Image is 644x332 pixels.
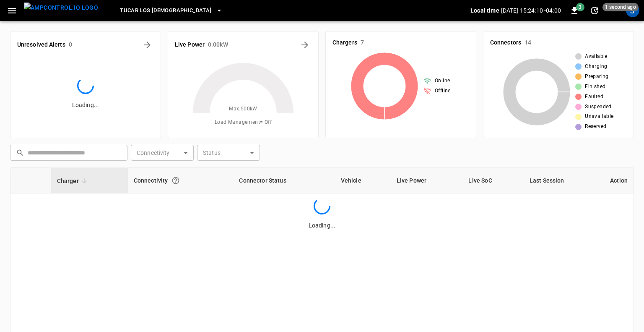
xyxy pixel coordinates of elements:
div: Connectivity [134,173,228,188]
th: Vehicle [335,168,391,193]
span: Loading... [72,102,99,108]
h6: Chargers [332,38,357,47]
h6: 14 [525,38,531,47]
span: 1 second ago [602,3,639,11]
h6: 0.00 kW [208,40,228,50]
th: Last Session [524,168,604,193]
h6: 7 [361,38,364,47]
p: Local time [470,6,499,15]
button: All Alerts [140,38,154,52]
img: ampcontrol.io logo [24,3,98,13]
button: Connection between the charger and our software. [168,173,183,188]
span: Charging [585,63,607,71]
span: 3 [576,3,584,11]
span: Finished [585,83,605,91]
span: Faulted [585,93,603,101]
th: Live SoC [462,168,523,193]
span: Reserved [585,123,606,131]
h6: Connectors [490,38,521,47]
th: Action [604,168,634,193]
h6: Unresolved Alerts [17,40,65,50]
button: TUCAR LOS [DEMOGRAPHIC_DATA] [117,3,226,19]
p: [DATE] 15:24:10 -04:00 [501,6,561,15]
span: Loading... [309,222,335,229]
button: Energy Overview [298,38,312,52]
span: Unavailable [585,112,613,121]
span: Load Management = Off [215,118,272,127]
th: Live Power [391,168,463,193]
span: Preparing [585,73,609,81]
span: Offline [435,87,451,95]
span: Suspended [585,103,612,111]
span: Max. 500 kW [229,105,257,113]
span: Online [435,77,450,85]
span: TUCAR LOS [DEMOGRAPHIC_DATA] [120,6,211,16]
button: set refresh interval [588,4,601,17]
th: Connector Status [233,168,335,193]
h6: Live Power [175,40,205,50]
span: Available [585,52,608,61]
h6: 0 [69,40,72,50]
span: Charger [57,176,90,186]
